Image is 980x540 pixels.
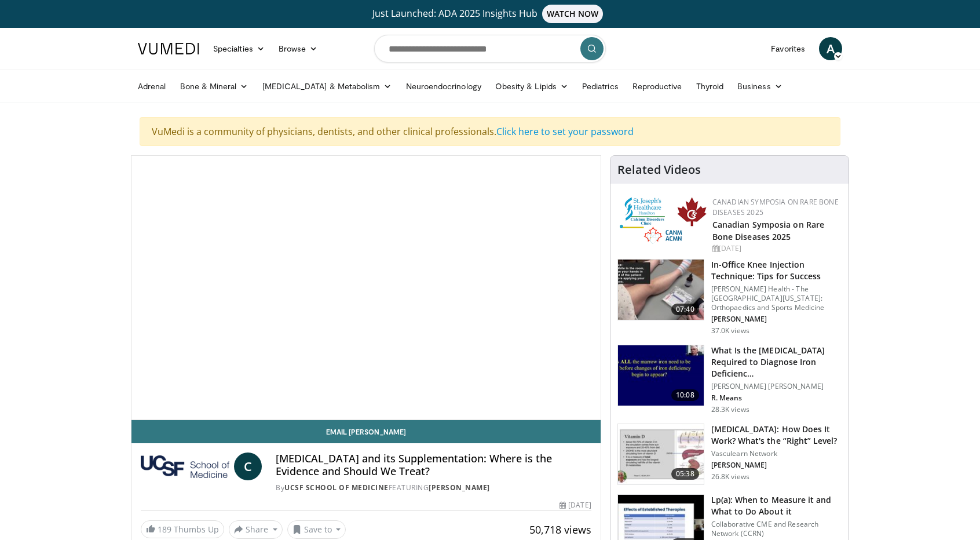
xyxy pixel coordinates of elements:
[671,468,699,480] span: 05:38
[276,483,591,493] div: By FEATURING
[229,520,283,539] button: Share
[542,5,604,23] span: WATCH NOW
[529,523,591,537] span: 50,718 views
[618,424,704,484] img: 8daf03b8-df50-44bc-88e2-7c154046af55.150x105_q85_crop-smart_upscale.jpg
[284,483,389,492] a: UCSF School of Medicine
[131,420,601,443] a: Email [PERSON_NAME]
[730,75,789,98] a: Business
[617,424,842,485] a: 05:38 [MEDICAL_DATA]: How Does It Work? What's the “Right” Level? Vasculearn Network [PERSON_NAME...
[712,197,839,217] a: Canadian Symposia on Rare Bone Diseases 2025
[255,75,399,98] a: [MEDICAL_DATA] & Metabolism
[272,37,325,60] a: Browse
[711,326,749,335] p: 37.0K views
[617,259,842,335] a: 07:40 In-Office Knee Injection Technique: Tips for Success [PERSON_NAME] Health - The [GEOGRAPHIC...
[141,520,224,538] a: 189 Thumbs Up
[399,75,488,98] a: Neuroendocrinology
[671,304,699,315] span: 07:40
[711,449,842,458] p: Vasculearn Network
[620,197,707,244] img: 59b7dea3-8883-45d6-a110-d30c6cb0f321.png.150x105_q85_autocrop_double_scale_upscale_version-0.2.png
[496,125,634,138] a: Click here to set your password
[618,260,704,320] img: 9b54ede4-9724-435c-a780-8950048db540.150x105_q85_crop-smart_upscale.jpg
[711,284,842,312] p: [PERSON_NAME] Health - The [GEOGRAPHIC_DATA][US_STATE]: Orthopaedics and Sports Medicine
[173,75,255,98] a: Bone & Mineral
[712,243,839,254] div: [DATE]
[711,494,842,517] h3: Lp(a): When to Measure it and What to Do About it
[711,472,749,481] p: 26.8K views
[560,500,591,510] div: [DATE]
[131,75,173,98] a: Adrenal
[711,259,842,282] h3: In-Office Knee Injection Technique: Tips for Success
[158,524,171,535] span: 189
[711,405,749,414] p: 28.3K views
[618,345,704,406] img: 15adaf35-b496-4260-9f93-ea8e29d3ece7.150x105_q85_crop-smart_upscale.jpg
[711,461,842,470] p: [PERSON_NAME]
[206,37,272,60] a: Specialties
[141,453,229,480] img: UCSF School of Medicine
[819,37,842,60] a: A
[711,520,842,538] p: Collaborative CME and Research Network (CCRN)
[626,75,689,98] a: Reproductive
[711,315,842,324] p: [PERSON_NAME]
[712,219,825,242] a: Canadian Symposia on Rare Bone Diseases 2025
[138,43,199,54] img: VuMedi Logo
[711,382,842,391] p: [PERSON_NAME] [PERSON_NAME]
[711,345,842,380] h3: What Is the [MEDICAL_DATA] Required to Diagnose Iron Deficienc…
[287,520,346,539] button: Save to
[711,393,842,403] p: R. Means
[671,389,699,401] span: 10:08
[617,345,842,414] a: 10:08 What Is the [MEDICAL_DATA] Required to Diagnose Iron Deficienc… [PERSON_NAME] [PERSON_NAME]...
[711,424,842,447] h3: [MEDICAL_DATA]: How Does It Work? What's the “Right” Level?
[488,75,575,98] a: Obesity & Lipids
[374,35,606,63] input: Search topics, interventions
[276,453,591,477] h4: [MEDICAL_DATA] and its Supplementation: Where is the Evidence and Should We Treat?
[689,75,731,98] a: Thyroid
[131,156,601,420] video-js: Video Player
[140,5,840,23] a: Just Launched: ADA 2025 Insights HubWATCH NOW
[140,117,840,146] div: VuMedi is a community of physicians, dentists, and other clinical professionals.
[617,163,701,177] h4: Related Videos
[764,37,812,60] a: Favorites
[429,483,490,492] a: [PERSON_NAME]
[575,75,626,98] a: Pediatrics
[234,453,262,480] a: C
